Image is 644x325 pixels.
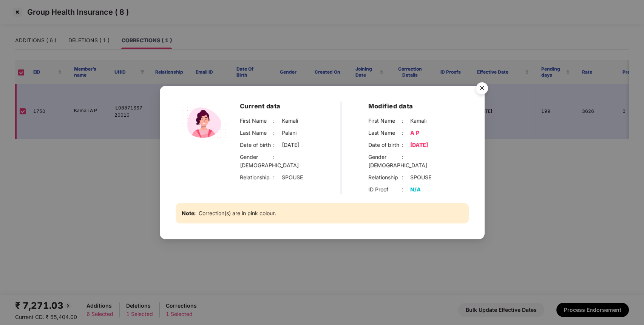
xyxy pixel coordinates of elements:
div: : [402,129,410,137]
div: Palani [281,129,296,137]
div: First Name [368,117,402,125]
div: Date of birth [239,141,273,149]
div: [DATE] [410,141,428,149]
img: svg+xml;base64,PHN2ZyB4bWxucz0iaHR0cDovL3d3dy53My5vcmcvMjAwMC9zdmciIHdpZHRoPSI1NiIgaGVpZ2h0PSI1Ni... [471,79,493,100]
div: [DEMOGRAPHIC_DATA] [368,161,427,169]
div: Relationship [368,173,402,182]
div: [DEMOGRAPHIC_DATA] [239,161,298,169]
h3: Modified data [368,102,469,111]
div: Gender [368,153,402,161]
div: Correction(s) are in pink colour. [175,203,469,223]
h3: Current data [239,102,340,111]
div: : [273,117,281,125]
img: svg+xml;base64,PHN2ZyB4bWxucz0iaHR0cDovL3d3dy53My5vcmcvMjAwMC9zdmciIHdpZHRoPSIyMjQiIGhlaWdodD0iMT... [175,102,232,141]
div: : [273,129,281,137]
div: First Name [239,117,273,125]
div: : [402,117,410,125]
div: Relationship [239,173,273,182]
div: ID Proof [368,185,402,194]
b: Note: [181,209,195,217]
div: SPOUSE [281,173,303,182]
div: Last Name [239,129,273,137]
div: : [273,173,281,182]
div: Date of birth [368,141,402,149]
div: Last Name [368,129,402,137]
div: Gender [239,153,273,161]
div: : [402,153,410,161]
div: [DATE] [281,141,299,149]
div: : [402,141,410,149]
div: Kamali [281,117,298,125]
button: Close [471,79,492,99]
div: N/A [410,185,420,194]
div: Kamali [410,117,426,125]
div: SPOUSE [410,173,431,182]
div: : [273,153,281,161]
div: A P [410,129,419,137]
div: : [402,173,410,182]
div: : [273,141,281,149]
div: : [402,185,410,194]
